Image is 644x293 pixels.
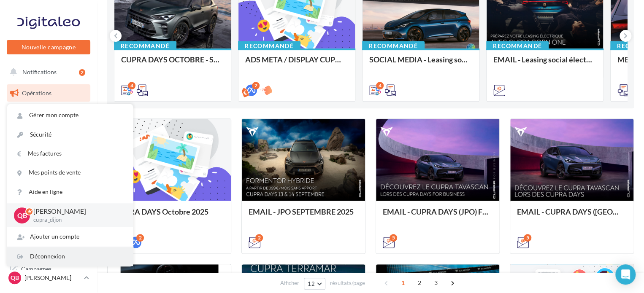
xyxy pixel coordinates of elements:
a: QB [PERSON_NAME] [7,270,90,286]
div: EMAIL - Leasing social électrique - CUPRA Born One [493,55,596,72]
span: Afficher [280,279,299,287]
a: Boîte de réception [5,105,92,123]
div: EMAIL - JPO SEPTEMBRE 2025 [249,207,358,224]
div: 2 [252,82,260,89]
span: résultats/page [330,279,365,287]
a: Visibilité en ligne [5,127,92,145]
a: Médiathèque [5,190,92,207]
span: 2 [413,276,426,290]
div: CUPRA DAYS Octobre 2025 [114,207,224,224]
span: QB [17,210,27,220]
a: PLV et print personnalisable [5,231,92,256]
span: 3 [429,276,443,290]
div: Open Intercom Messenger [615,264,636,285]
a: Mes factures [7,144,133,163]
div: EMAIL - CUPRA DAYS ([GEOGRAPHIC_DATA]) Private Générique [517,207,627,224]
div: 4 [376,82,384,89]
a: Gérer mon compte [7,106,133,125]
div: Déconnexion [7,247,133,266]
div: Recommandé [486,41,549,51]
div: 2 [136,234,144,242]
div: SOCIAL MEDIA - Leasing social électrique - CUPRA Born [369,55,472,72]
div: Recommandé [238,41,300,51]
span: 12 [308,280,315,287]
span: Opérations [22,89,51,97]
button: Notifications 2 [5,63,89,81]
div: CUPRA DAYS OCTOBRE - SOME [121,55,224,72]
span: QB [11,274,19,282]
p: [PERSON_NAME] [24,274,81,282]
div: 5 [390,234,397,242]
div: 4 [128,82,135,89]
div: 2 [255,234,263,242]
a: Sécurité [7,125,133,144]
div: Recommandé [114,41,176,51]
span: 1 [396,276,410,290]
div: 5 [524,234,531,242]
button: Nouvelle campagne [7,40,90,54]
div: Recommandé [362,41,425,51]
button: 12 [304,278,325,290]
a: Aide en ligne [7,183,133,202]
a: Opérations [5,84,92,102]
a: Campagnes [5,148,92,166]
span: Notifications [22,68,57,75]
div: Ajouter un compte [7,227,133,246]
a: Calendrier [5,211,92,228]
p: [PERSON_NAME] [33,207,119,216]
div: 2 [79,69,85,76]
div: EMAIL - CUPRA DAYS (JPO) Fleet Générique [383,207,492,224]
a: Contacts [5,169,92,186]
a: Mes points de vente [7,163,133,182]
p: cupra_dijon [33,216,119,224]
div: ADS META / DISPLAY CUPRA DAYS Septembre 2025 [245,55,348,72]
